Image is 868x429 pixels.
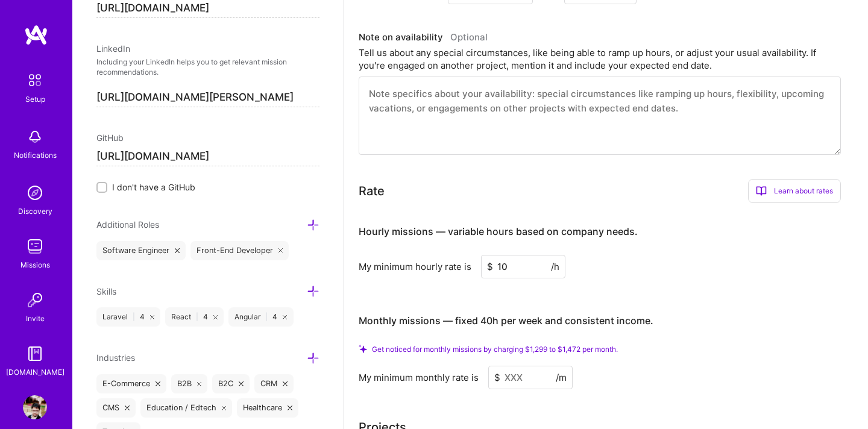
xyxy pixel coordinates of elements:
h4: Monthly missions — fixed 40h per week and consistent income. [359,315,653,327]
img: Invite [23,288,47,312]
div: My minimum monthly rate is [359,371,479,384]
span: Additional Roles [96,219,159,230]
div: Education / Edtech [140,398,233,418]
i: icon Close [283,315,287,319]
div: Angular 4 [228,307,293,327]
i: icon Close [175,248,180,253]
i: icon Close [213,315,218,319]
div: [DOMAIN_NAME] [6,366,64,378]
div: Notifications [14,149,57,161]
span: Get noticed for monthly missions by charging $1,299 to $1,472 per month. [372,345,618,354]
div: Tell us about any special circumstances, like being able to ramp up hours, or adjust your usual a... [359,46,841,72]
img: setup [22,67,48,93]
i: icon Close [278,248,283,253]
a: User Avatar [20,395,50,419]
div: React 4 [165,307,224,327]
span: LinkedIn [96,43,130,54]
div: Rate [359,182,385,200]
span: $ [487,260,493,273]
i: icon BookOpen [756,186,767,196]
img: guide book [23,342,47,366]
span: | [265,312,268,322]
div: Learn about rates [748,179,841,203]
div: Missions [20,258,50,271]
i: icon Close [150,315,154,319]
span: Industries [96,352,135,363]
i: Check [359,345,367,353]
div: Software Engineer [96,241,186,260]
i: icon Close [222,406,227,410]
h4: Hourly missions — variable hours based on company needs. [359,226,638,237]
img: discovery [23,181,47,205]
div: Setup [25,93,45,105]
div: B2C [212,374,250,393]
img: logo [24,24,48,46]
span: $ [494,371,500,384]
img: teamwork [23,234,47,258]
div: B2B [171,374,208,393]
div: E-Commerce [96,374,166,393]
div: Note on availability [359,28,488,46]
span: Skills [96,286,116,296]
span: Optional [450,31,488,43]
div: Laravel 4 [96,307,160,327]
input: XXX [481,255,565,278]
span: GitHub [96,133,124,143]
span: | [196,312,198,322]
div: Front-End Developer [190,241,289,260]
img: bell [23,125,47,149]
i: icon Close [197,381,202,386]
i: icon Close [156,381,160,386]
span: /h [551,260,559,273]
div: My minimum hourly rate is [359,260,471,273]
div: Healthcare [237,398,298,418]
div: CRM [254,374,294,393]
p: Including your LinkedIn helps you to get relevant mission recommendations. [96,57,319,78]
div: Invite [26,312,45,325]
div: CMS [96,398,136,418]
input: XXX [488,366,573,389]
span: /m [556,371,567,384]
i: icon Close [125,406,130,410]
span: | [133,312,135,322]
div: Discovery [18,205,52,218]
img: User Avatar [23,395,47,419]
i: icon Close [288,406,292,410]
i: icon Close [283,381,288,386]
i: icon Close [239,381,244,386]
span: I don't have a GitHub [112,181,195,193]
